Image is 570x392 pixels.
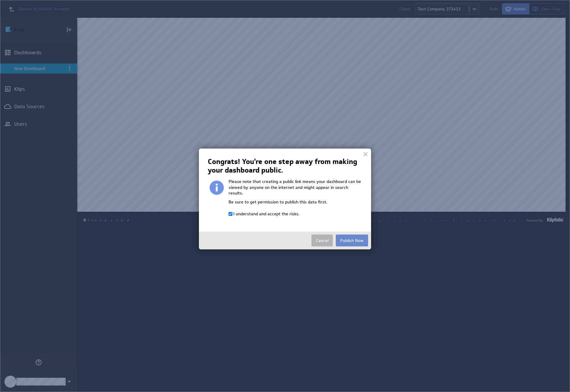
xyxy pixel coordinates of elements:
[336,235,368,246] button: Publish Now
[233,211,300,216] label: I understand and accept the risks.
[229,179,362,199] p: Please note that creating a public link means your dashboard can be viewed by anyone on the inter...
[229,199,362,208] p: Be sure to get permission to publish this data first.
[208,157,360,174] h2: Congrats! You're one step away from making your dashboard public.
[311,235,333,246] button: Cancel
